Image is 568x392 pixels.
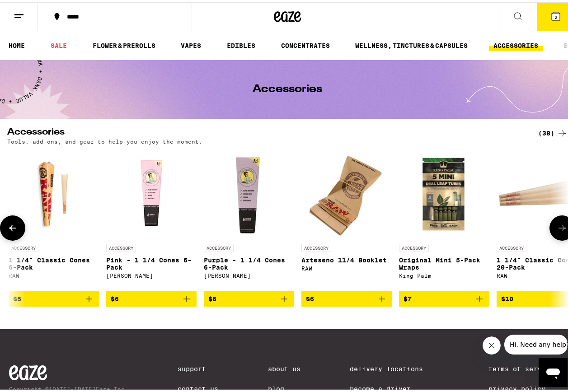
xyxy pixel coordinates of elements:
a: Become a Driver [350,383,439,390]
p: Pink - 1 1/4 Cones 6-Pack [106,254,197,269]
a: Blog [268,383,300,390]
p: Tools, add-ons, and gear to help you enjoy the moment. [7,136,202,142]
a: Contact Us [178,383,218,390]
a: Open page for Original Mini 5-Pack Wraps from King Palm [399,147,489,289]
p: Arteseno 11/4 Booklet [301,254,392,261]
span: $10 [501,293,513,300]
span: $5 [13,293,21,300]
p: Purple - 1 1/4 Cones 6-Pack [204,254,294,269]
button: Add to bag [204,289,294,304]
a: Support [178,363,218,370]
a: FLOWER & PREROLLS [88,38,160,49]
h2: Accessories [7,126,523,136]
img: RAW - 1 1/4" Classic Cones 6-Pack [9,147,99,237]
span: 2 [554,12,557,18]
button: Add to bag [106,289,197,304]
a: Open page for Purple - 1 1/4 Cones 6-Pack from Blazy Susan [204,147,294,289]
p: ACCESSORY [399,242,429,250]
a: WELLNESS, TINCTURES & CAPSULES [351,38,472,49]
span: $7 [404,293,412,300]
span: Hi. Need any help? [5,6,65,14]
a: Delivery Locations [350,363,439,370]
img: Blazy Susan - Purple - 1 1/4 Cones 6-Pack [204,147,294,237]
span: $6 [208,293,216,300]
a: Open page for 1 1/4" Classic Cones 6-Pack from RAW [9,147,99,289]
p: ACCESSORY [301,242,331,250]
button: Add to bag [9,289,99,304]
div: RAW [9,271,99,276]
a: SALE [46,38,71,49]
div: King Palm [399,271,489,276]
img: King Palm - Original Mini 5-Pack Wraps [399,147,489,237]
a: About Us [268,363,300,370]
a: Open page for Arteseno 11/4 Booklet from RAW [301,147,392,289]
a: Terms of Service [488,363,566,370]
iframe: Close message [483,334,501,352]
a: VAPES [176,38,206,49]
p: ACCESSORY [9,242,38,250]
iframe: Message from company [504,332,568,352]
a: Privacy Policy [488,383,566,390]
a: ACCESSORIES [489,38,543,49]
img: RAW - Arteseno 11/4 Booklet [306,147,387,237]
h1: Accessories [253,82,322,93]
p: ACCESSORY [106,242,136,250]
img: Blazy Susan - Pink - 1 1/4 Cones 6-Pack [106,147,197,237]
a: Open page for Pink - 1 1/4 Cones 6-Pack from Blazy Susan [106,147,197,289]
a: CONCENTRATES [277,38,334,49]
p: ACCESSORY [497,242,526,250]
a: EDIBLES [222,38,260,49]
span: $6 [111,293,119,300]
iframe: Button to launch messaging window [539,356,568,385]
span: $6 [306,293,314,300]
div: [PERSON_NAME] [106,271,197,276]
div: [PERSON_NAME] [204,271,294,276]
div: RAW [301,263,392,269]
p: 1 1/4" Classic Cones 6-Pack [9,254,99,269]
p: Original Mini 5-Pack Wraps [399,254,489,269]
button: Add to bag [301,289,392,304]
p: ACCESSORY [204,242,234,250]
a: (38) [538,126,568,136]
a: HOME [4,38,29,49]
button: Add to bag [399,289,489,304]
